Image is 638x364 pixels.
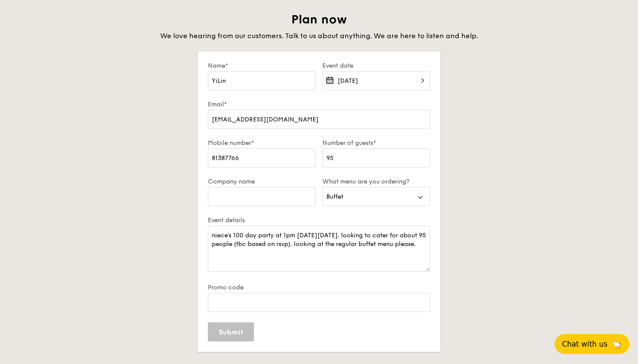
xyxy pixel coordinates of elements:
label: Promo code [208,284,430,291]
label: Company name [208,178,316,185]
label: Email* [208,101,430,108]
label: Mobile number* [208,139,316,147]
label: Name* [208,62,316,69]
span: Chat with us [562,340,608,348]
span: 🦙 [611,339,622,349]
label: Event details [208,216,430,224]
label: Number of guests* [322,139,430,147]
input: Submit [208,322,254,341]
label: Event date [322,62,430,69]
span: We love hearing from our customers. Talk to us about anything. We are here to listen and help. [160,32,478,40]
textarea: Let us know details such as your venue address, event time, preferred menu, dietary requirements,... [208,226,430,272]
button: Chat with us🦙 [555,334,629,354]
label: What menu are you ordering? [322,178,430,185]
span: Plan now [291,12,347,27]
